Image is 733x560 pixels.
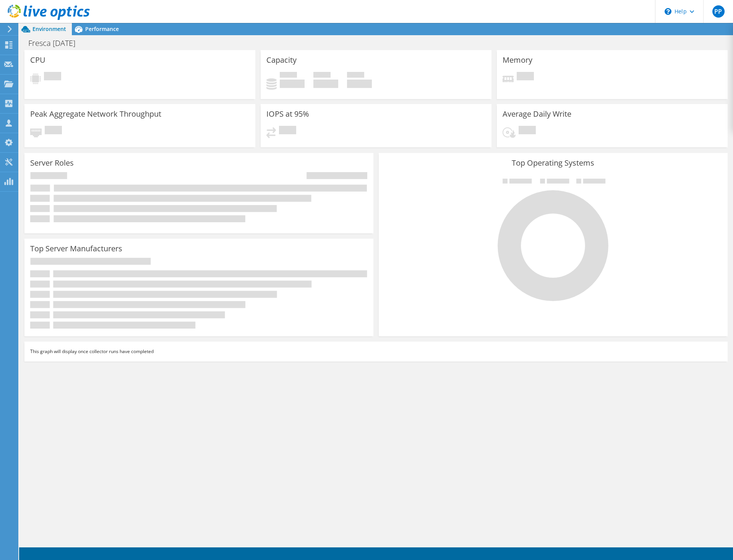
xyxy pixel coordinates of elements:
[313,80,338,88] h4: 0 GiB
[665,8,671,15] svg: \n
[712,5,725,18] span: PP
[45,126,62,136] span: Pending
[517,72,534,82] span: Pending
[44,72,61,82] span: Pending
[280,80,305,88] h4: 0 GiB
[503,110,571,118] h3: Average Daily Write
[24,342,728,361] div: This graph will display once collector runs have completed
[266,56,297,64] h3: Capacity
[25,39,87,47] h1: Fresca [DATE]
[280,72,297,80] span: Used
[30,244,122,253] h3: Top Server Manufacturers
[32,25,66,33] span: Environment
[30,159,74,167] h3: Server Roles
[519,126,536,136] span: Pending
[384,159,722,167] h3: Top Operating Systems
[266,110,309,118] h3: IOPS at 95%
[347,80,372,88] h4: 0 GiB
[279,126,296,136] span: Pending
[30,56,45,64] h3: CPU
[30,110,161,118] h3: Peak Aggregate Network Throughput
[503,56,532,64] h3: Memory
[347,72,364,80] span: Total
[313,72,331,80] span: Free
[85,25,119,33] span: Performance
